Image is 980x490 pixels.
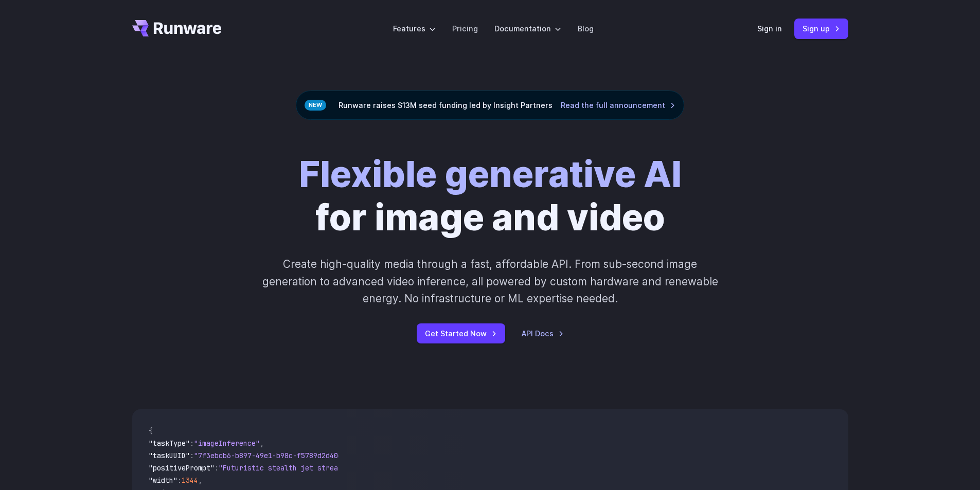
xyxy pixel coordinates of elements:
span: "width" [149,476,177,485]
span: : [190,439,194,448]
label: Documentation [494,23,561,34]
a: Sign up [794,19,848,39]
span: { [149,426,153,435]
span: "7f3ebcb6-b897-49e1-b98c-f5789d2d40d7" [194,451,350,460]
span: : [177,476,182,485]
span: : [190,451,194,460]
a: Sign in [757,23,782,34]
div: Runware raises $13M seed funding led by Insight Partners [296,90,684,120]
h1: for image and video [299,153,682,239]
span: : [215,463,219,473]
a: Blog [578,23,594,34]
p: Create high-quality media through a fast, affordable API. From sub-second image generation to adv... [261,256,719,307]
strong: Flexible generative AI [299,152,682,196]
span: 1344 [182,476,198,485]
span: , [260,439,264,448]
span: , [198,476,202,485]
span: "taskType" [149,439,190,448]
a: Pricing [452,23,478,34]
a: Read the full announcement [561,99,675,111]
label: Features [393,23,436,34]
span: "taskUUID" [149,451,190,460]
a: API Docs [522,328,564,339]
span: "positivePrompt" [149,463,215,473]
span: "imageInference" [194,439,260,448]
a: Go to / [132,20,222,37]
a: Get Started Now [417,323,505,343]
span: "Futuristic stealth jet streaking through a neon-lit cityscape with glowing purple exhaust" [219,463,593,473]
